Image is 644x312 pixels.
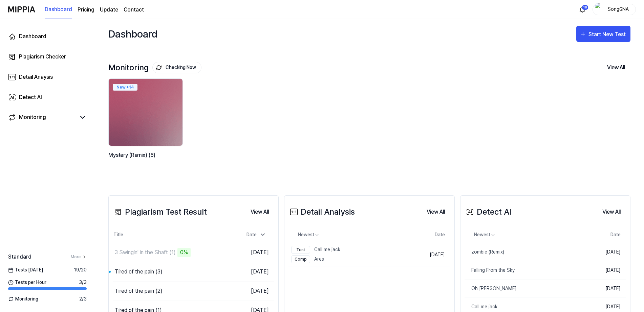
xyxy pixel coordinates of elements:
td: [DATE] [587,280,626,298]
a: zombie (Remix) [465,243,587,261]
div: 3 Swingin' in the Shaft (1) [115,248,176,257]
div: 16 [582,5,588,10]
button: View All [597,205,626,219]
button: 알림16 [577,4,588,15]
a: Dashboard [45,0,72,19]
button: Start New Test [576,26,630,42]
span: Monitoring [8,295,38,303]
div: Falling From the Sky [465,267,515,274]
button: View All [421,205,450,219]
span: 3 / 3 [79,279,87,286]
a: Contact [124,6,144,14]
img: monitoring Icon [156,65,162,70]
div: Tired of the pain (2) [115,287,163,295]
div: Ares [291,255,340,263]
a: Plagiarism Checker [4,49,91,65]
div: SongGNA [605,5,631,13]
a: TestCall me jackCompAres [288,243,418,266]
th: Date [587,227,626,243]
div: Comp [291,255,310,263]
div: Call me jack [465,303,497,310]
div: New + 14 [113,84,137,91]
button: Checking Now [152,62,201,73]
a: View All [597,205,626,219]
td: [DATE] [587,243,626,261]
div: Call me jack [291,246,340,254]
div: Dashboard [108,26,157,42]
button: profileSongGNA [593,4,636,15]
td: [DATE] [234,262,274,282]
td: [DATE] [587,261,626,280]
th: Title [113,227,234,243]
img: profile [595,3,603,16]
span: 19 / 20 [74,266,87,273]
a: New +14backgroundIamgeMystery (Remix) (6) [108,78,184,175]
img: 알림 [578,5,586,14]
div: Test [291,246,310,254]
td: [DATE] [418,243,450,266]
div: Monitoring [19,113,46,121]
td: [DATE] [234,282,274,301]
a: Monitoring [8,113,76,121]
div: Dashboard [19,32,46,41]
div: Detail Analysis [288,206,355,218]
div: Date [244,229,269,240]
th: Date [418,227,450,243]
a: Detail Anaysis [4,69,91,85]
a: Dashboard [4,28,91,45]
a: Update [100,6,118,14]
div: Start New Test [588,30,627,39]
div: Detail Anaysis [19,73,53,81]
div: Detect AI [465,206,511,218]
a: Detect AI [4,89,91,105]
a: More [71,254,87,260]
a: View All [421,205,450,219]
div: Tired of the pain (3) [115,268,163,276]
img: backgroundIamge [109,79,183,146]
div: 0% [177,248,191,257]
div: Mystery (Remix) (6) [108,151,184,168]
div: Plagiarism Test Result [113,206,207,218]
td: [DATE] [234,243,274,262]
span: Standard [8,253,31,261]
a: View All [245,205,274,219]
a: Falling From the Sky [465,261,587,279]
div: Monitoring [108,62,201,73]
span: Tests [DATE] [8,266,43,273]
div: Oh [PERSON_NAME] [465,285,517,292]
button: Pricing [78,6,94,14]
a: Oh [PERSON_NAME] [465,280,587,297]
span: 2 / 3 [79,295,87,303]
button: View All [245,205,274,219]
button: View All [602,61,630,75]
div: zombie (Remix) [465,248,504,256]
div: Detect AI [19,93,42,101]
span: Tests per Hour [8,279,46,286]
div: Plagiarism Checker [19,53,66,61]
